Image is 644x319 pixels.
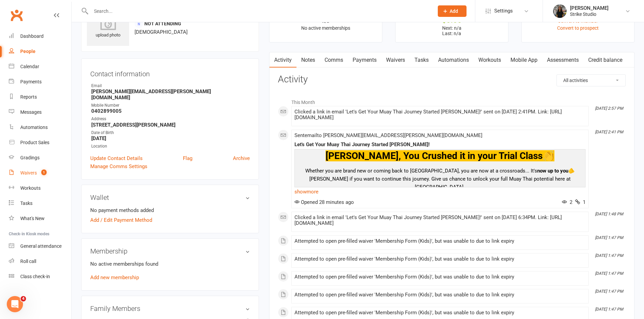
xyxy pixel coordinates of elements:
[450,8,458,14] span: Add
[537,168,575,174] span: now up to you🫵
[381,52,410,68] a: Waivers
[20,94,37,100] div: Reports
[90,305,250,312] h3: Family Members
[595,307,623,312] i: [DATE] 1:47 PM
[595,130,623,134] i: [DATE] 2:41 PM
[90,247,250,255] h3: Membership
[410,52,433,68] a: Tasks
[301,25,350,31] span: No active memberships
[402,17,502,24] div: $0.00
[21,296,26,301] span: 4
[20,79,42,84] div: Payments
[90,274,139,281] a: Add new membership
[41,169,47,175] span: 1
[438,5,467,17] button: Add
[9,44,71,59] a: People
[506,52,542,68] a: Mobile App
[9,135,71,150] a: Product Sales
[8,7,25,24] a: Clubworx
[269,52,296,68] a: Activity
[9,211,71,226] a: What's New
[87,17,129,39] div: upload photo
[294,109,586,121] div: Clicked a link in email 'Let's Get Your Muay Thai Journey Started [PERSON_NAME]!' sent on [DATE] ...
[144,21,181,26] span: Not Attending
[9,150,71,165] a: Gradings
[350,176,571,190] span: if you want to continue this journey. Give us chance to unlock your full Muay Thai potential here...
[20,155,40,160] div: Gradings
[20,109,42,115] div: Messages
[20,140,49,145] div: Product Sales
[20,216,45,221] div: What's New
[91,143,250,150] div: Location
[294,142,586,148] div: Let's Get Your Muay Thai Journey Started [PERSON_NAME]!
[294,132,482,138] span: Sent email to [PERSON_NAME][EMAIL_ADDRESS][PERSON_NAME][DOMAIN_NAME]
[9,29,71,44] a: Dashboard
[20,64,39,69] div: Calendar
[20,259,36,264] div: Roll call
[9,181,71,196] a: Workouts
[90,206,250,214] li: No payment methods added
[309,176,348,182] span: [PERSON_NAME]
[557,25,599,31] a: Convert to prospect
[294,238,586,244] div: Attempted to open pre-filled waiver 'Membership Form (Kids)', but was unable to due to link expiry
[91,108,250,114] strong: 0402899005
[399,150,554,161] span: , You Crushed it in your Trial Class👏
[278,95,626,106] li: This Month
[542,52,583,68] a: Assessments
[20,201,32,206] div: Tasks
[9,89,71,105] a: Reports
[595,212,623,216] i: [DATE] 1:48 PM
[91,102,250,109] div: Mobile Number
[90,216,152,224] a: Add / Edit Payment Method
[474,52,506,68] a: Workouts
[20,185,41,191] div: Workouts
[89,6,429,16] input: Search...
[9,196,71,211] a: Tasks
[9,269,71,284] a: Class kiosk mode
[9,165,71,181] a: Waivers 1
[320,52,348,68] a: Comms
[9,254,71,269] a: Roll call
[305,168,537,174] span: Whether you are brand new or coming back to [GEOGRAPHIC_DATA], you are now at a crossroads... It's
[326,150,399,161] span: [PERSON_NAME]
[9,59,71,74] a: Calendar
[595,235,623,240] i: [DATE] 1:47 PM
[553,4,567,18] img: thumb_image1759201455.png
[575,199,586,205] span: 1
[91,135,250,141] strong: [DATE]
[294,187,586,196] a: show more
[91,122,250,128] strong: [STREET_ADDRESS][PERSON_NAME]
[595,106,623,111] i: [DATE] 2:57 PM
[90,260,250,268] p: No active memberships found
[90,68,250,78] h3: Contact information
[7,296,23,312] iframe: Intercom live chat
[9,120,71,135] a: Automations
[90,162,147,170] a: Manage Comms Settings
[233,154,250,162] a: Archive
[570,11,609,17] div: Strike Studio
[294,199,354,205] span: Opened 28 minutes ago
[296,52,320,68] a: Notes
[91,130,250,136] div: Date of Birth
[583,52,627,68] a: Credit balance
[348,52,381,68] a: Payments
[433,52,474,68] a: Automations
[294,274,586,280] div: Attempted to open pre-filled waiver 'Membership Form (Kids)', but was unable to due to link expiry
[20,274,50,279] div: Class check-in
[20,49,35,54] div: People
[91,88,250,101] strong: [PERSON_NAME][EMAIL_ADDRESS][PERSON_NAME][DOMAIN_NAME]
[278,74,626,85] h3: Activity
[562,199,572,205] span: 2
[294,292,586,298] div: Attempted to open pre-filled waiver 'Membership Form (Kids)', but was unable to due to link expiry
[20,33,44,39] div: Dashboard
[294,310,586,316] div: Attempted to open pre-filled waiver 'Membership Form (Kids)', but was unable to due to link expiry
[20,243,62,249] div: General attendance
[494,3,513,19] span: Settings
[183,154,192,162] a: Flag
[294,215,586,226] div: Clicked a link in email 'Let's Get Your Muay Thai Journey Started [PERSON_NAME]!' sent on [DATE] ...
[402,25,502,36] p: Next: n/a Last: n/a
[294,256,586,262] div: Attempted to open pre-filled waiver 'Membership Form (Kids)', but was unable to due to link expiry
[9,74,71,89] a: Payments
[9,239,71,254] a: General attendance kiosk mode
[595,253,623,258] i: [DATE] 1:47 PM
